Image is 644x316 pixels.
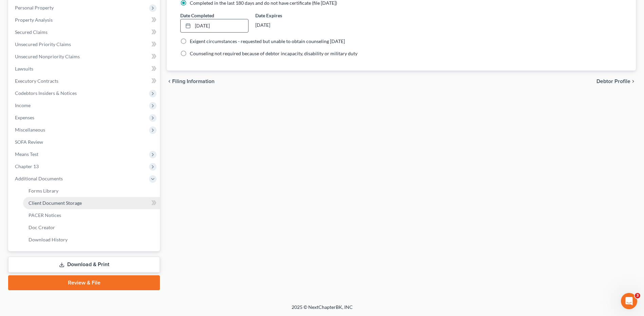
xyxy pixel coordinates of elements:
[180,12,214,19] label: Date Completed
[10,63,160,75] a: Lawsuits
[15,66,33,72] span: Lawsuits
[15,151,38,157] span: Means Test
[29,200,82,206] span: Client Document Storage
[621,293,637,309] iframe: Intercom live chat
[172,79,215,84] span: Filing Information
[29,237,68,242] span: Download History
[190,51,357,56] span: Counseling not required because of debtor incapacity, disability or military duty
[15,78,58,84] span: Executory Contracts
[15,176,63,181] span: Additional Documents
[23,209,160,221] a: PACER Notices
[23,197,160,209] a: Client Document Storage
[8,257,160,273] a: Download & Print
[29,224,55,230] span: Doc Creator
[15,115,34,120] span: Expenses
[10,136,160,148] a: SOFA Review
[15,41,71,47] span: Unsecured Priority Claims
[15,102,31,108] span: Income
[15,5,54,11] span: Personal Property
[23,185,160,197] a: Forms Library
[10,14,160,26] a: Property Analysis
[15,163,39,169] span: Chapter 13
[23,221,160,234] a: Doc Creator
[10,26,160,38] a: Secured Claims
[15,29,48,35] span: Secured Claims
[23,234,160,246] a: Download History
[181,19,248,32] a: [DATE]
[255,19,323,31] div: [DATE]
[15,90,77,96] span: Codebtors Insiders & Notices
[167,79,215,84] button: chevron_left Filing Information
[15,127,45,133] span: Miscellaneous
[15,17,53,23] span: Property Analysis
[635,293,640,298] span: 3
[15,139,43,145] span: SOFA Review
[29,188,58,194] span: Forms Library
[596,79,636,84] button: Debtor Profile chevron_right
[630,79,636,84] i: chevron_right
[10,38,160,51] a: Unsecured Priority Claims
[129,304,516,316] div: 2025 © NextChapterBK, INC
[10,51,160,63] a: Unsecured Nonpriority Claims
[596,79,630,84] span: Debtor Profile
[29,212,61,218] span: PACER Notices
[190,38,345,44] span: Exigent circumstances - requested but unable to obtain counseling [DATE]
[255,12,323,19] label: Date Expires
[167,79,172,84] i: chevron_left
[15,54,80,59] span: Unsecured Nonpriority Claims
[8,275,160,290] a: Review & File
[10,75,160,87] a: Executory Contracts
